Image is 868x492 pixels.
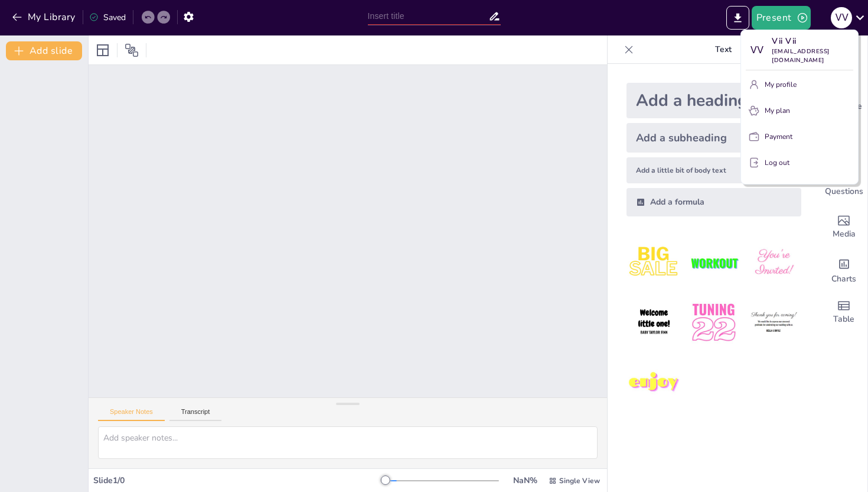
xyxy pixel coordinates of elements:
button: My profile [746,75,853,94]
p: My plan [765,105,790,116]
p: My profile [765,79,797,90]
button: My plan [746,101,853,120]
div: V V [746,40,767,61]
p: Vii Vii [772,35,853,47]
p: [EMAIL_ADDRESS][DOMAIN_NAME] [772,47,853,65]
button: Log out [746,153,853,172]
p: Log out [765,157,789,168]
button: Payment [746,127,853,146]
p: Payment [765,131,792,142]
